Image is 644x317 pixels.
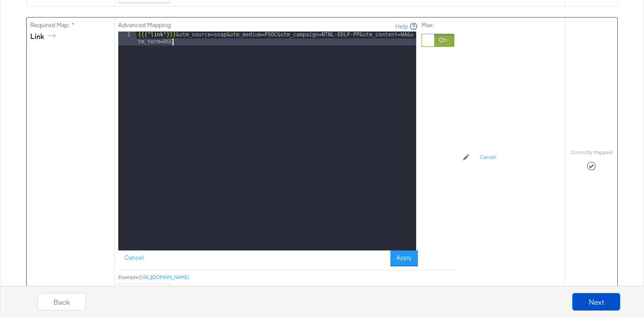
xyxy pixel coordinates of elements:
button: Cancel [118,250,150,266]
button: Back [38,293,86,310]
div: Example: [118,274,139,281]
div: link [30,32,59,42]
label: Required Map: * [30,21,111,29]
label: Advanced Mapping: [118,21,172,29]
button: Next [572,293,620,310]
label: Correctly Mapped [570,149,612,156]
label: Max: [421,21,454,29]
button: Apply [390,250,418,266]
a: [URL][DOMAIN_NAME] [139,274,189,280]
a: Help [395,22,408,31]
div: 1 [118,32,136,46]
button: Cancel [474,151,502,165]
